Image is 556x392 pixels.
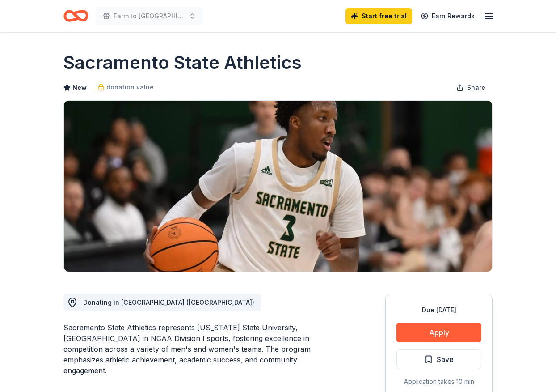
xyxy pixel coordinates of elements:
[96,7,203,25] button: Farm to [GEOGRAPHIC_DATA]
[437,354,454,365] span: Save
[114,11,185,21] span: Farm to [GEOGRAPHIC_DATA]
[97,82,154,93] a: donation value
[83,298,254,306] span: Donating in [GEOGRAPHIC_DATA] ([GEOGRAPHIC_DATA])
[396,349,481,369] button: Save
[106,82,154,93] span: donation value
[64,101,492,272] img: Image for Sacramento State Athletics
[396,323,481,342] button: Apply
[72,82,87,93] span: New
[416,8,480,24] a: Earn Rewards
[396,305,481,315] div: Due [DATE]
[63,322,342,376] div: Sacramento State Athletics represents [US_STATE] State University, [GEOGRAPHIC_DATA] in NCAA Divi...
[396,376,481,387] div: Application takes 10 min
[467,82,485,93] span: Share
[63,5,88,26] a: Home
[449,79,493,97] button: Share
[345,8,412,24] a: Start free trial
[63,50,302,75] h1: Sacramento State Athletics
